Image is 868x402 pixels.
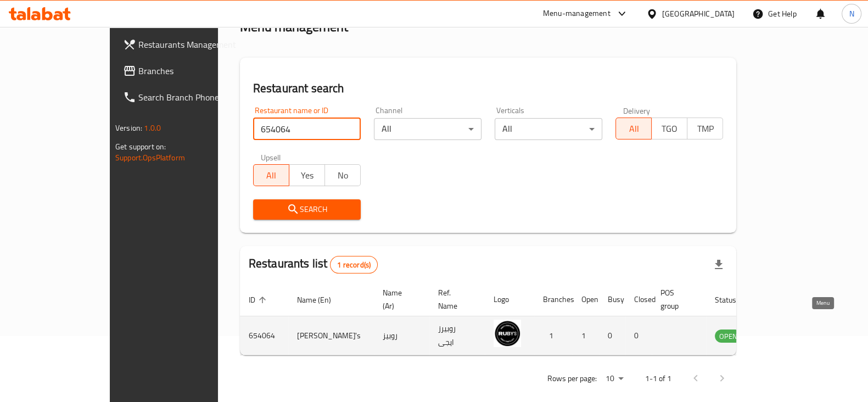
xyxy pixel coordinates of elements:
[240,18,348,36] h2: Menu management
[297,293,345,306] span: Name (En)
[240,316,288,355] td: 654064
[331,260,377,270] span: 1 record(s)
[625,316,652,355] td: 0
[543,7,611,20] div: Menu-management
[715,330,742,343] div: OPEN
[599,316,625,355] td: 0
[715,330,742,343] span: OPEN
[330,256,378,273] div: Total records count
[625,283,652,316] th: Closed
[715,293,751,306] span: Status
[623,107,651,114] label: Delivery
[258,168,285,183] span: All
[114,31,255,58] a: Restaurants Management
[253,199,361,220] button: Search
[294,168,321,183] span: Yes
[705,252,732,278] div: Export file
[262,203,352,216] span: Search
[495,118,602,140] div: All
[324,164,361,186] button: No
[115,121,142,135] span: Version:
[374,118,481,140] div: All
[849,8,854,20] span: N
[620,121,647,137] span: All
[383,286,416,312] span: Name (Ar)
[240,283,802,355] table: enhanced table
[253,164,289,186] button: All
[253,118,361,140] input: Search for restaurant name or ID..
[534,316,573,355] td: 1
[601,371,628,387] div: Rows per page:
[329,168,356,183] span: No
[115,139,166,154] span: Get support on:
[253,80,723,97] h2: Restaurant search
[645,372,671,386] p: 1-1 of 1
[438,286,472,312] span: Ref. Name
[692,121,719,137] span: TMP
[573,283,599,316] th: Open
[660,286,693,312] span: POS group
[662,8,735,20] div: [GEOGRAPHIC_DATA]
[656,121,683,137] span: TGO
[114,84,255,110] a: Search Branch Phone
[599,283,625,316] th: Busy
[144,121,161,135] span: 1.0.0
[249,255,378,273] h2: Restaurants list
[573,316,599,355] td: 1
[651,118,687,139] button: TGO
[138,64,246,77] span: Branches
[534,283,573,316] th: Branches
[494,320,521,347] img: Ruby's
[615,118,652,139] button: All
[687,118,723,139] button: TMP
[485,283,534,316] th: Logo
[288,316,374,355] td: [PERSON_NAME]'s
[249,293,270,306] span: ID
[429,316,485,355] td: روبيرز ايجى
[114,58,255,84] a: Branches
[289,164,325,186] button: Yes
[547,372,597,386] p: Rows per page:
[138,38,246,51] span: Restaurants Management
[115,150,185,165] a: Support.OpsPlatform
[261,153,281,161] label: Upsell
[138,91,246,104] span: Search Branch Phone
[374,316,429,355] td: روبيز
